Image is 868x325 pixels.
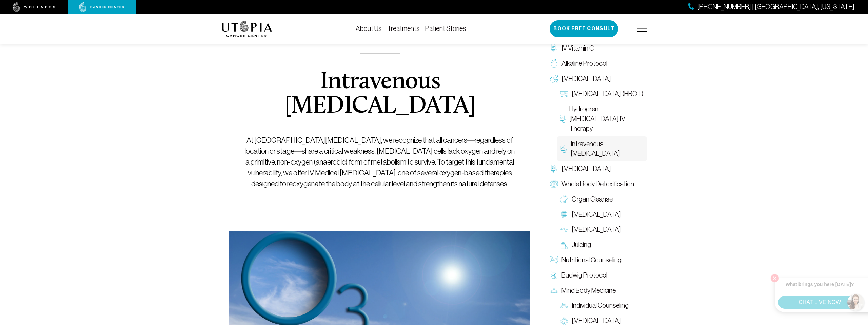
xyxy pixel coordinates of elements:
[561,270,607,280] span: Budwig Protocol
[550,44,558,52] img: IV Vitamin C
[560,226,568,234] img: Lymphatic Massage
[547,252,647,268] a: Nutritional Counseling
[561,179,634,189] span: Whole Body Detoxification
[547,41,647,56] a: IV Vitamin C
[550,75,558,83] img: Oxygen Therapy
[560,241,568,249] img: Juicing
[561,164,611,174] span: [MEDICAL_DATA]
[560,317,568,325] img: Group Therapy
[550,286,558,294] img: Mind Body Medicine
[550,256,558,264] img: Nutritional Counseling
[560,195,568,203] img: Organ Cleanse
[561,59,607,69] span: Alkaline Protocol
[569,104,644,133] span: Hydrogren [MEDICAL_DATA] IV Therapy
[561,286,616,295] span: Mind Body Medicine
[550,165,558,173] img: Chelation Therapy
[425,25,466,32] a: Patient Stories
[557,136,647,161] a: Intravenous [MEDICAL_DATA]
[550,271,558,279] img: Budwig Protocol
[547,283,647,298] a: Mind Body Medicine
[547,176,647,192] a: Whole Body Detoxification
[550,59,558,68] img: Alkaline Protocol
[221,21,272,37] img: logo
[572,225,621,234] span: [MEDICAL_DATA]
[561,255,622,265] span: Nutritional Counseling
[572,89,643,99] span: [MEDICAL_DATA] (HBOT)
[13,2,55,12] img: wellness
[79,2,124,12] img: cancer center
[387,25,420,32] a: Treatments
[557,207,647,222] a: [MEDICAL_DATA]
[550,20,618,37] button: Book Free Consult
[557,237,647,252] a: Juicing
[547,71,647,87] a: [MEDICAL_DATA]
[547,56,647,71] a: Alkaline Protocol
[572,301,629,310] span: Individual Counseling
[557,86,647,101] a: [MEDICAL_DATA] (HBOT)
[571,139,644,159] span: Intravenous [MEDICAL_DATA]
[245,70,515,119] h1: Intravenous [MEDICAL_DATA]
[547,161,647,176] a: [MEDICAL_DATA]
[560,210,568,218] img: Colon Therapy
[547,268,647,283] a: Budwig Protocol
[557,192,647,207] a: Organ Cleanse
[245,135,515,189] p: At [GEOGRAPHIC_DATA][MEDICAL_DATA], we recognize that all cancers—regardless of location or stage...
[561,74,611,84] span: [MEDICAL_DATA]
[356,25,382,32] a: About Us
[557,298,647,313] a: Individual Counseling
[557,222,647,237] a: [MEDICAL_DATA]
[637,26,647,32] img: icon-hamburger
[572,194,613,204] span: Organ Cleanse
[572,240,591,250] span: Juicing
[572,210,621,219] span: [MEDICAL_DATA]
[550,180,558,188] img: Whole Body Detoxification
[561,43,594,53] span: IV Vitamin C
[697,2,854,12] span: [PHONE_NUMBER] | [GEOGRAPHIC_DATA], [US_STATE]
[560,90,568,98] img: Hyperbaric Oxygen Therapy (HBOT)
[560,145,567,153] img: Intravenous Ozone Therapy
[557,101,647,136] a: Hydrogren [MEDICAL_DATA] IV Therapy
[560,115,566,123] img: Hydrogren Peroxide IV Therapy
[560,302,568,310] img: Individual Counseling
[688,2,854,12] a: [PHONE_NUMBER] | [GEOGRAPHIC_DATA], [US_STATE]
